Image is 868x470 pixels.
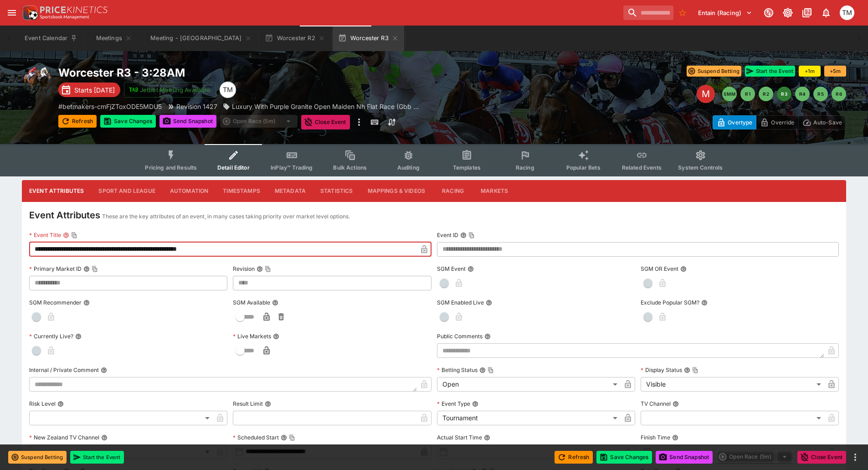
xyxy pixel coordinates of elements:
p: Result Limit [233,400,263,408]
p: SGM Event [437,265,466,273]
div: Event type filters [138,144,730,176]
p: Override [771,118,794,127]
button: No Bookmarks [675,5,690,20]
span: InPlay™ Trading [271,164,313,171]
button: Tristan Matheson [837,3,857,23]
button: SGM Recommender [83,300,90,306]
button: Worcester R2 [259,26,331,51]
button: Copy To Clipboard [289,434,295,441]
button: Finish Time [672,434,678,441]
button: R6 [832,87,846,101]
button: Internal / Private Comment [101,367,107,373]
button: TV Channel [673,401,679,407]
button: Connected to PK [760,5,777,21]
button: Save Changes [596,451,652,464]
button: Result Limit [265,401,271,407]
span: Popular Bets [566,164,601,171]
button: Event Attributes [22,180,91,202]
button: Event Type [472,401,478,407]
button: Event IDCopy To Clipboard [460,232,467,238]
button: R4 [795,87,810,101]
button: New Zealand TV Channel [101,434,108,441]
img: PriceKinetics [40,6,108,13]
button: Overtype [713,115,756,129]
button: Automation [163,180,216,202]
span: Auditing [397,164,420,171]
p: Exclude Popular SGM? [641,299,699,306]
input: search [623,5,673,20]
button: Sport and League [91,180,162,202]
button: Select Tenant [693,5,758,20]
p: Copy To Clipboard [58,102,162,111]
div: Tristan Matheson [220,82,236,98]
button: SGM Available [272,300,278,306]
p: New Zealand TV Channel [29,434,99,441]
button: Statistics [313,180,360,202]
p: Overtype [728,118,752,127]
button: Toggle light/dark mode [780,5,796,21]
button: Suspend Betting [8,451,67,464]
p: Event Title [29,231,61,239]
button: Auto-Save [798,115,846,129]
button: Scheduled StartCopy To Clipboard [281,434,287,441]
div: Luxury With Purple Granite Open Maiden Nh Flat Race (Gbb Race) [223,102,419,111]
button: Exclude Popular SGM? [701,300,708,306]
p: These are the key attributes of an event, in many cases taking priority over market level options. [102,212,350,221]
button: Close Event [797,451,846,464]
button: Jetbet Meeting Available [124,82,216,98]
h4: Event Attributes [29,209,100,221]
div: split button [716,450,794,463]
img: Sportsbook Management [40,15,89,19]
p: Actual Start Time [437,434,482,441]
button: Copy To Clipboard [265,266,271,272]
p: Luxury With Purple Granite Open Maiden Nh Flat Race (Gbb ... [232,102,419,111]
span: Pricing and Results [145,164,197,171]
span: Templates [453,164,481,171]
button: Copy To Clipboard [71,232,77,238]
button: Send Snapshot [159,115,216,128]
button: Suspend Betting [687,66,741,77]
button: Start the Event [745,66,795,77]
button: more [354,115,365,129]
button: R1 [740,87,755,101]
p: Starts [DATE] [74,85,115,95]
button: SGM Enabled Live [486,300,492,306]
p: SGM Recommender [29,299,82,306]
button: R3 [777,87,791,101]
p: Betting Status [437,366,478,374]
p: Event ID [437,231,458,239]
button: open drawer [4,5,20,21]
p: Event Type [437,400,470,408]
p: Currently Live? [29,332,73,340]
button: Override [756,115,798,129]
p: Scheduled Start [233,434,279,441]
button: Refresh [58,115,97,128]
button: Primary Market IDCopy To Clipboard [83,266,90,272]
button: Live Markets [273,333,279,340]
button: Timestamps [216,180,267,202]
button: R5 [813,87,828,101]
button: SGM OR Event [680,266,687,272]
button: SMM [722,87,737,101]
button: Start the Event [70,451,124,464]
button: Event TitleCopy To Clipboard [63,232,69,238]
span: Racing [516,164,534,171]
button: Event Calendar [19,26,83,51]
button: Copy To Clipboard [488,367,494,373]
p: Live Markets [233,332,271,340]
button: Meetings [85,26,143,51]
button: Refresh [555,451,593,464]
img: jetbet-logo.svg [129,85,138,94]
button: Copy To Clipboard [468,232,475,238]
span: Detail Editor [217,164,250,171]
div: Open [437,377,621,392]
nav: pagination navigation [722,87,846,101]
img: horse_racing.png [22,66,51,95]
div: Edit Meeting [697,85,715,103]
button: Currently Live? [75,333,82,340]
button: Copy To Clipboard [692,367,699,373]
p: Public Comments [437,332,483,340]
p: TV Channel [641,400,671,408]
button: Actual Start Time [484,434,490,441]
button: Worcester R3 [333,26,404,51]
